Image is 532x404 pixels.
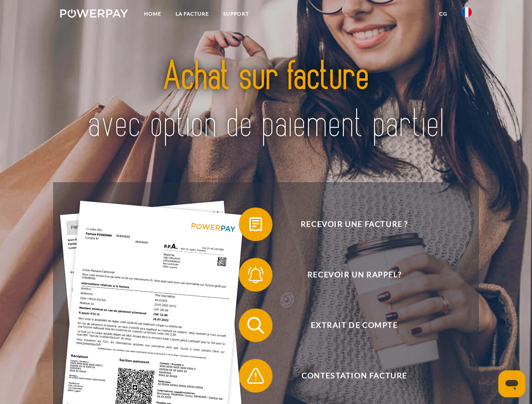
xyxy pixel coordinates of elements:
button: Extrait de compte [239,308,458,342]
button: Contestation Facture [239,359,458,393]
button: Recevoir un rappel? [239,258,458,292]
iframe: Bouton de lancement de la fenêtre de messagerie [498,370,525,397]
a: CG [432,6,454,21]
button: Recevoir une facture ? [239,207,458,241]
img: qb_bill.svg [245,214,266,235]
img: qb_bell.svg [245,264,266,285]
img: title-powerpay_fr.svg [80,40,452,161]
img: qb_search.svg [245,315,266,336]
img: qb_warning.svg [245,365,266,386]
a: Home [137,6,168,21]
span: Contestation Facture [251,359,457,393]
span: Recevoir une facture ? [251,207,457,241]
a: LA FACTURE [168,6,216,21]
span: Extrait de compte [251,308,457,342]
img: logo-powerpay-white.svg [60,9,128,18]
span: Recevoir un rappel? [251,258,457,292]
img: fr [462,7,472,17]
a: Support [216,6,256,21]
